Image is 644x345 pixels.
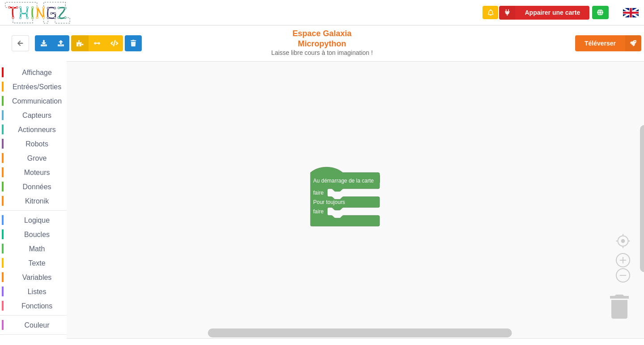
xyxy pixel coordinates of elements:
span: Logique [23,216,51,224]
span: Fonctions [20,302,54,310]
span: Robots [24,140,50,148]
img: thingz_logo.png [4,1,71,25]
button: Téléverser [575,35,641,51]
span: Kitronik [24,197,50,205]
span: Communication [11,97,63,105]
span: Moteurs [23,169,51,176]
text: Pour toujours [313,199,345,205]
span: Entrées/Sorties [11,83,63,91]
span: Grove [26,154,48,162]
span: Couleur [23,321,51,329]
span: Actionneurs [17,126,57,133]
span: Listes [26,288,48,295]
div: Tu es connecté au serveur de création de Thingz [592,6,609,19]
div: Espace Galaxia Micropython [267,29,377,57]
span: Variables [21,274,53,281]
text: faire [313,190,324,196]
span: Affichage [21,69,53,76]
button: Appairer une carte [499,6,589,20]
text: Au démarrage de la carte [313,178,374,184]
img: gb.png [623,8,639,17]
div: Laisse libre cours à ton imagination ! [267,49,377,57]
span: Boucles [23,231,51,238]
span: Math [28,245,47,253]
span: Capteurs [21,112,53,119]
text: faire [313,208,324,215]
span: Données [21,183,53,191]
span: Texte [27,259,47,267]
